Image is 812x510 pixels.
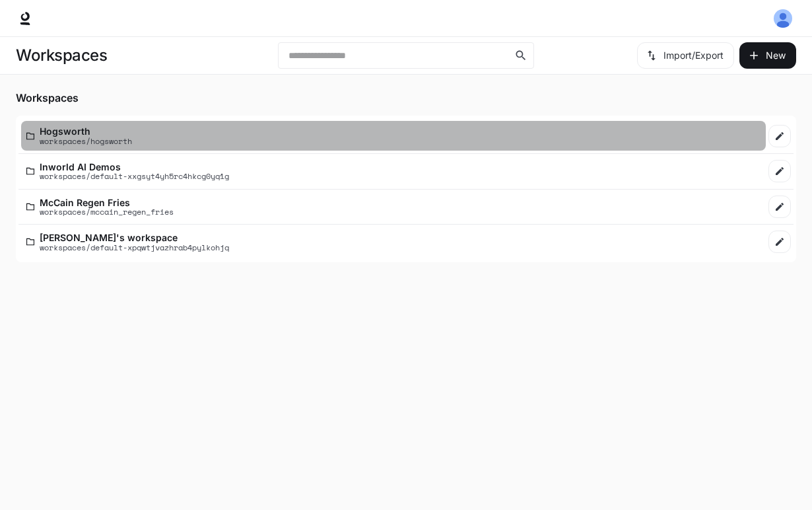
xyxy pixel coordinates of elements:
[40,162,229,172] p: Inworld AI Demos
[40,207,174,216] p: workspaces/mccain_regen_fries
[768,231,791,253] a: Edit workspace
[40,126,132,136] p: Hogsworth
[40,137,132,145] p: workspaces/hogsworth
[21,227,766,257] a: [PERSON_NAME]'s workspaceworkspaces/default-xpqwtjvazhrab4pylkohjq
[40,172,229,180] p: workspaces/default-xxgsyt4yh5rc4hkcg0yq1g
[16,91,796,105] h5: Workspaces
[770,5,796,32] button: User avatar
[21,121,766,151] a: Hogsworthworkspaces/hogsworth
[21,157,766,186] a: Inworld AI Demosworkspaces/default-xxgsyt4yh5rc4hkcg0yq1g
[40,243,229,252] p: workspaces/default-xpqwtjvazhrab4pylkohjq
[768,125,791,147] a: Edit workspace
[774,9,792,28] img: User avatar
[40,198,174,207] p: McCain Regen Fries
[739,42,796,69] button: Create workspace
[768,160,791,182] a: Edit workspace
[40,233,229,242] p: [PERSON_NAME]'s workspace
[16,42,107,69] h1: Workspaces
[768,196,791,218] a: Edit workspace
[21,192,766,222] a: McCain Regen Friesworkspaces/mccain_regen_fries
[637,42,734,69] button: Import/Export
